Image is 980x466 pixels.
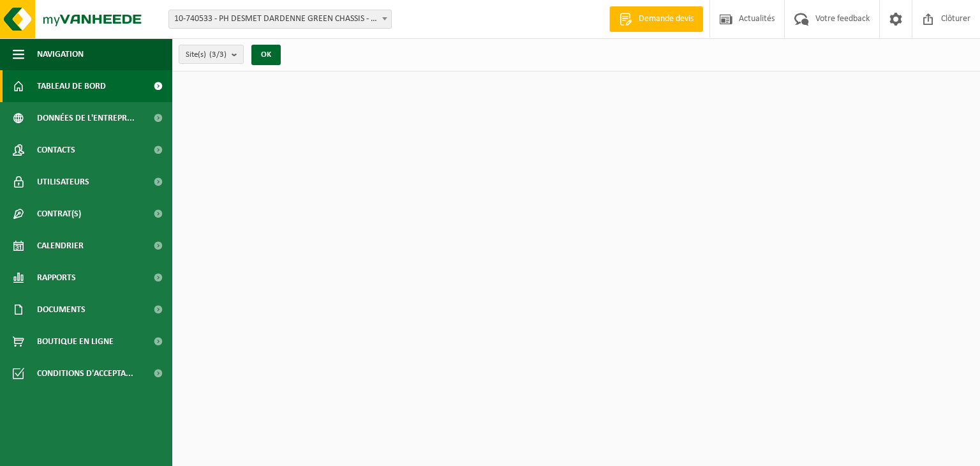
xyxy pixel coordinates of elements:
[609,6,703,32] a: Demande devis
[37,102,135,134] span: Données de l'entrepr...
[169,10,391,28] span: 10-740533 - PH DESMET DARDENNE GREEN CHASSIS - CHIMAY
[37,134,75,166] span: Contacts
[251,45,281,65] button: OK
[37,70,106,102] span: Tableau de bord
[186,45,226,64] span: Site(s)
[37,230,84,262] span: Calendrier
[37,198,81,230] span: Contrat(s)
[37,262,76,294] span: Rapports
[635,13,697,26] span: Demande devis
[37,326,114,357] span: Boutique en ligne
[168,10,392,29] span: 10-740533 - PH DESMET DARDENNE GREEN CHASSIS - CHIMAY
[37,166,89,198] span: Utilisateurs
[37,294,85,326] span: Documents
[179,45,244,64] button: Site(s)(3/3)
[37,357,133,389] span: Conditions d'accepta...
[209,50,226,59] count: (3/3)
[37,38,84,70] span: Navigation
